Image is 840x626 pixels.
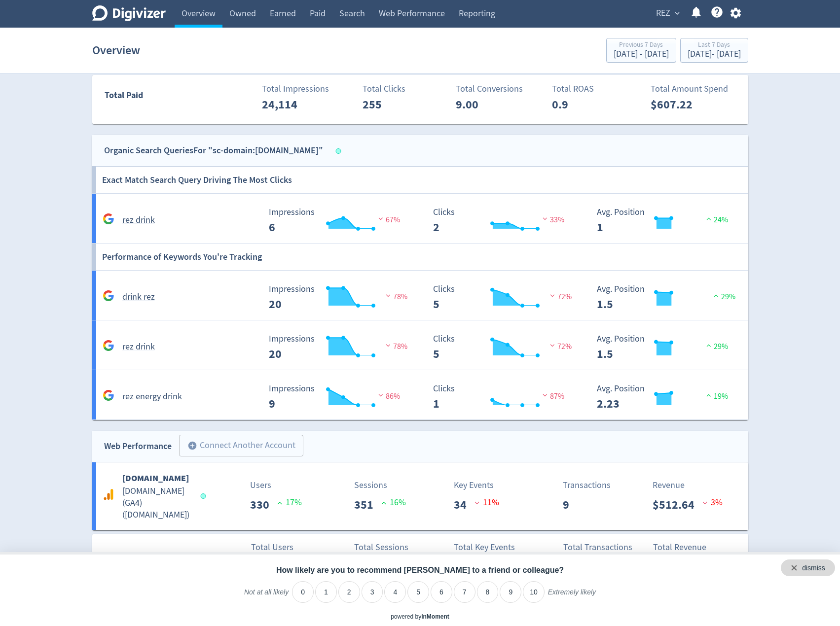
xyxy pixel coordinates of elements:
[563,541,632,554] p: Total Transactions
[376,215,386,222] img: negative-performance.svg
[122,486,191,521] h5: [DOMAIN_NAME] (GA4) ( [DOMAIN_NAME] )
[540,391,564,401] span: 87%
[122,291,155,303] h5: drink rez
[673,9,682,18] span: expand_more
[104,143,323,158] div: Organic Search Queries For "sc-domain:[DOMAIN_NAME]"
[105,549,201,568] div: Total
[354,541,408,554] p: Total Sessions
[103,340,114,351] svg: Google Analytics
[653,541,706,554] p: Total Revenue
[704,215,714,222] img: positive-performance.svg
[383,342,393,349] img: negative-performance.svg
[500,581,521,603] li: 9
[264,284,412,311] svg: Impressions 20
[454,496,475,514] p: 34
[383,342,407,351] span: 78%
[563,496,577,514] p: 9
[548,292,572,302] span: 72%
[523,581,545,603] li: 10
[428,284,576,311] svg: Clicks 5
[606,38,676,63] button: Previous 7 Days[DATE] - [DATE]
[407,581,429,603] li: 5
[376,391,400,401] span: 86%
[335,148,344,154] span: Data last synced: 1 Sep 2025, 7:01pm (AEST)
[92,271,748,320] a: drink rez Impressions 20 Impressions 20 78% Clicks 5 Clicks 5 72% Avg. Position 1.5 Avg. Position...
[656,5,670,21] span: REZ
[381,496,406,509] p: 16 %
[653,479,723,492] p: Revenue
[92,462,748,530] a: [DOMAIN_NAME][DOMAIN_NAME] (GA4)([DOMAIN_NAME])Users330 17%Sessions351 16%Key Events34 11%Transac...
[277,496,302,509] p: 17 %
[264,208,412,234] svg: Impressions 6
[711,292,735,302] span: 29%
[653,496,702,514] p: $512.64
[540,215,550,222] img: negative-performance.svg
[376,391,386,399] img: negative-performance.svg
[262,82,351,96] p: Total Impressions
[102,243,262,270] h6: Performance of Keywords You're Tracking
[704,342,728,351] span: 29%
[702,496,723,509] p: 3 %
[376,215,400,225] span: 67%
[315,581,337,603] li: 1
[122,391,182,403] h5: rez energy drink
[102,167,292,193] h6: Exact Match Search Query Driving The Most Clicks
[362,581,383,603] li: 3
[704,342,714,349] img: positive-performance.svg
[122,472,189,484] b: [DOMAIN_NAME]
[383,292,407,302] span: 78%
[614,50,669,59] div: [DATE] - [DATE]
[592,284,740,311] svg: Avg. Position 1.5
[103,290,114,302] svg: Google Analytics
[651,96,707,113] p: $607.22
[187,441,197,451] span: add_circle
[354,479,406,492] p: Sessions
[477,581,499,603] li: 8
[592,334,740,360] svg: Avg. Position 1.5
[552,82,641,96] p: Total ROAS
[251,541,293,554] p: Total Users
[548,292,557,299] img: negative-performance.svg
[552,96,609,113] p: 0.9
[428,208,576,234] svg: Clicks 2
[428,384,576,410] svg: Clicks 1
[454,479,499,492] p: Key Events
[92,194,748,243] a: rez drink Impressions 6 Impressions 6 67% Clicks 2 Clicks 2 33% Avg. Position 1 Avg. Position 1 24%
[338,581,360,603] li: 2
[383,292,393,299] img: negative-performance.svg
[92,370,748,420] a: rez energy drink Impressions 9 Impressions 9 86% Clicks 1 Clicks 1 87% Avg. Position 2.23 Avg. Po...
[391,613,449,621] div: powered by inmoment
[122,214,155,226] h5: rez drink
[653,5,682,21] button: REZ
[704,391,728,401] span: 19%
[92,320,748,370] a: rez drink Impressions 20 Impressions 20 78% Clicks 5 Clicks 5 72% Avg. Position 1.5 Avg. Position...
[354,496,381,514] p: 351
[454,581,475,603] li: 7
[428,334,576,360] svg: Clicks 5
[704,391,714,399] img: positive-performance.svg
[262,96,319,113] p: 24,114
[781,559,835,576] div: Close survey
[548,342,572,351] span: 72%
[454,541,515,554] p: Total Key Events
[592,384,740,410] svg: Avg. Position 2.23
[172,436,303,456] a: Connect Another Account
[103,389,114,401] svg: Google Analytics
[104,439,172,453] div: Web Performance
[680,38,748,63] button: Last 7 Days[DATE]- [DATE]
[92,35,140,66] h1: Overview
[103,488,114,500] svg: Google Analytics
[614,41,669,50] div: Previous 7 Days
[421,613,449,620] a: InMoment
[540,391,550,399] img: negative-performance.svg
[363,82,452,96] p: Total Clicks
[244,588,289,604] label: Not at all likely
[475,496,499,509] p: 11 %
[122,341,155,353] h5: rez drink
[540,215,564,225] span: 33%
[456,82,545,96] p: Total Conversions
[651,82,740,96] p: Total Amount Spend
[264,384,412,410] svg: Impressions 9
[363,96,419,113] p: 255
[103,213,114,225] svg: Google Analytics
